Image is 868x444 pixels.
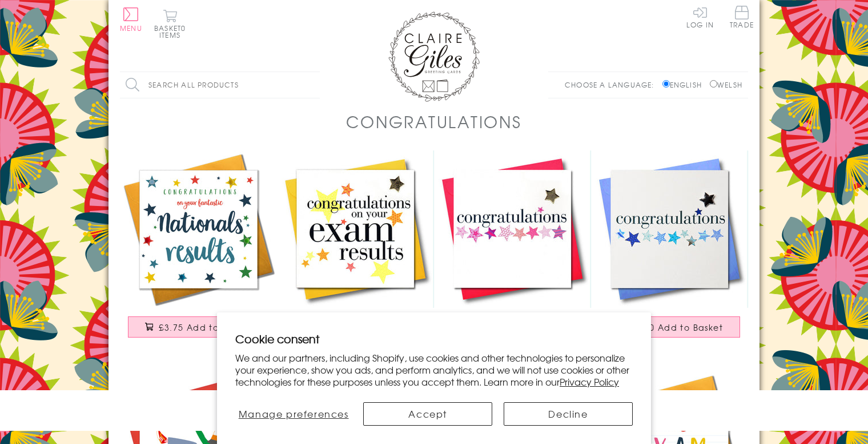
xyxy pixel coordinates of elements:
[363,402,492,426] button: Accept
[591,150,748,308] img: Congratulations Card, Blue Stars, Embellished with a padded star
[560,375,619,388] a: Privacy Policy
[120,150,277,308] img: Congratulations National Exam Results Card, Star, Embellished with pompoms
[308,72,320,98] input: Search
[730,6,754,28] span: Trade
[346,110,521,133] h1: Congratulations
[686,6,714,28] a: Log In
[235,331,633,347] h2: Cookie consent
[730,6,754,30] a: Trade
[630,322,723,333] span: £3.50 Add to Basket
[159,322,252,333] span: £3.75 Add to Basket
[277,150,434,349] a: Congratulations Card, exam results, Embellished with a padded star £3.50 Add to Basket
[434,150,591,349] a: Congratulations Card, Pink Stars, Embellished with a padded star £3.50 Add to Basket
[128,316,270,338] button: £3.75 Add to Basket
[662,80,670,88] input: English
[120,150,277,349] a: Congratulations National Exam Results Card, Star, Embellished with pompoms £3.75 Add to Basket
[434,150,591,308] img: Congratulations Card, Pink Stars, Embellished with a padded star
[599,316,741,338] button: £3.50 Add to Basket
[277,150,434,308] img: Congratulations Card, exam results, Embellished with a padded star
[710,80,742,90] label: Welsh
[662,80,708,90] label: English
[239,407,349,421] span: Manage preferences
[235,352,633,387] p: We and our partners, including Shopify, use cookies and other technologies to personalize your ex...
[120,72,320,98] input: Search all products
[120,23,142,33] span: Menu
[120,7,142,31] button: Menu
[504,402,633,426] button: Decline
[565,80,660,90] p: Choose a language:
[159,23,186,40] span: 0 items
[154,9,186,38] button: Basket0 items
[710,80,717,88] input: Welsh
[591,150,748,349] a: Congratulations Card, Blue Stars, Embellished with a padded star £3.50 Add to Basket
[388,11,480,102] img: Claire Giles Greetings Cards
[235,402,352,426] button: Manage preferences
